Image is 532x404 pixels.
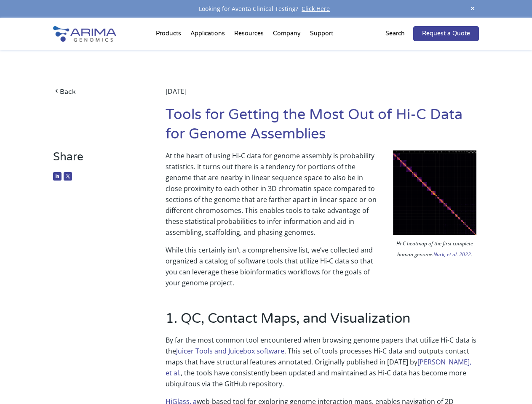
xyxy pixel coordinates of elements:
[53,150,142,170] h3: Share
[166,309,479,335] h2: 1. QC, Contact Maps, and Visualization
[166,86,479,105] div: [DATE]
[53,26,116,42] img: Arima-Genomics-logo
[166,335,479,396] p: By far the most common tool encountered when browsing genome papers that utilize Hi-C data is the...
[176,346,284,356] a: Juicer Tools and Juicebox software
[298,5,333,13] a: Click Here
[166,150,479,245] p: At the heart of using Hi-C data for genome assembly is probability statistics. It turns out there...
[390,238,479,262] p: Hi-C heatmap of the first complete human genome. .
[53,3,479,14] div: Looking for Aventa Clinical Testing?
[166,105,479,150] h1: Tools for Getting the Most Out of Hi-C Data for Genome Assemblies
[53,86,142,97] a: Back
[433,251,471,258] a: Nurk, et al. 2022
[166,245,479,288] p: While this certainly isn’t a comprehensive list, we’ve collected and organized a catalog of softw...
[413,26,479,41] a: Request a Quote
[385,28,405,39] p: Search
